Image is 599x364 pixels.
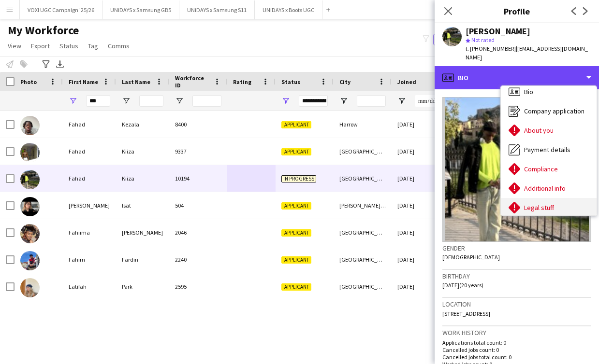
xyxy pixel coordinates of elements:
[179,0,255,19] button: UNiDAYS x Samsung S11
[169,165,227,192] div: 10194
[4,40,25,52] a: View
[334,246,392,273] div: [GEOGRAPHIC_DATA]
[392,219,450,246] div: [DATE]
[20,278,40,297] img: Latifah Park
[86,95,110,107] input: First Name Filter Input
[466,27,530,36] div: [PERSON_NAME]
[102,0,179,19] button: UNiDAYS x Samsung GB5
[63,192,116,219] div: [PERSON_NAME]
[20,0,102,19] button: VOXI UGC Campaign '25/26
[63,246,116,273] div: Fahim
[27,40,54,52] a: Export
[169,111,227,138] div: 8400
[397,97,406,105] button: Open Filter Menu
[415,95,444,107] input: Joined Filter Input
[116,246,169,273] div: Fardin
[397,78,416,85] span: Joined
[442,272,591,280] h3: Birthday
[192,95,221,107] input: Workforce ID Filter Input
[175,97,184,105] button: Open Filter Menu
[84,40,102,52] a: Tag
[442,328,591,337] h3: Work history
[392,138,450,165] div: [DATE]
[334,219,392,246] div: [GEOGRAPHIC_DATA]
[524,107,584,115] span: Company application
[357,95,386,107] input: City Filter Input
[281,78,300,85] span: Status
[442,339,591,346] p: Applications total count: 0
[524,145,570,154] span: Payment details
[108,42,130,50] span: Comms
[501,159,597,179] div: Compliance
[104,40,133,52] a: Comms
[524,126,554,135] span: About you
[116,165,169,192] div: Kiiza
[466,45,516,52] span: t. [PHONE_NUMBER]
[63,219,116,246] div: Fahiima
[524,165,558,173] span: Compliance
[281,97,290,105] button: Open Filter Menu
[116,138,169,165] div: Kiiza
[88,42,98,50] span: Tag
[392,246,450,273] div: [DATE]
[116,273,169,300] div: Park
[334,138,392,165] div: [GEOGRAPHIC_DATA]
[20,170,40,189] img: Fahad Kiiza
[433,34,482,45] button: Everyone9,776
[63,111,116,138] div: Fahad
[175,74,210,89] span: Workforce ID
[334,273,392,300] div: [GEOGRAPHIC_DATA]
[442,346,591,353] p: Cancelled jobs count: 0
[281,283,311,291] span: Applicant
[169,273,227,300] div: 2595
[281,229,311,237] span: Applicant
[524,203,554,212] span: Legal stuff
[31,42,50,50] span: Export
[281,202,311,210] span: Applicant
[139,95,163,107] input: Last Name Filter Input
[524,184,566,193] span: Additional info
[442,300,591,308] h3: Location
[116,111,169,138] div: Kezala
[233,78,251,85] span: Rating
[334,192,392,219] div: [PERSON_NAME] [GEOGRAPHIC_DATA]
[334,165,392,192] div: [GEOGRAPHIC_DATA]
[281,175,316,182] span: In progress
[442,244,591,252] h3: Gender
[442,281,483,289] span: [DATE] (20 years)
[501,82,597,101] div: Bio
[392,192,450,219] div: [DATE]
[442,97,591,242] img: Crew avatar or photo
[8,23,79,38] span: My Workforce
[20,251,40,270] img: Fahim Fardin
[339,78,351,85] span: City
[501,140,597,159] div: Payment details
[466,45,588,61] span: | [EMAIL_ADDRESS][DOMAIN_NAME]
[392,165,450,192] div: [DATE]
[63,138,116,165] div: Fahad
[20,197,40,216] img: Faheemah Isat
[20,143,40,162] img: Fahad Kiiza
[501,101,597,121] div: Company application
[20,224,40,243] img: Fahiima Mahamud
[59,42,78,50] span: Status
[471,36,495,43] span: Not rated
[255,0,322,19] button: UNiDAYS x Boots UGC
[169,219,227,246] div: 2046
[169,138,227,165] div: 9337
[442,310,490,317] span: [STREET_ADDRESS]
[169,192,227,219] div: 504
[435,66,599,89] div: Bio
[122,97,131,105] button: Open Filter Menu
[501,198,597,217] div: Legal stuff
[281,256,311,264] span: Applicant
[69,97,77,105] button: Open Filter Menu
[69,78,98,85] span: First Name
[435,5,599,17] h3: Profile
[281,148,311,155] span: Applicant
[8,42,21,50] span: View
[122,78,150,85] span: Last Name
[392,111,450,138] div: [DATE]
[442,253,500,261] span: [DEMOGRAPHIC_DATA]
[442,353,591,361] p: Cancelled jobs total count: 0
